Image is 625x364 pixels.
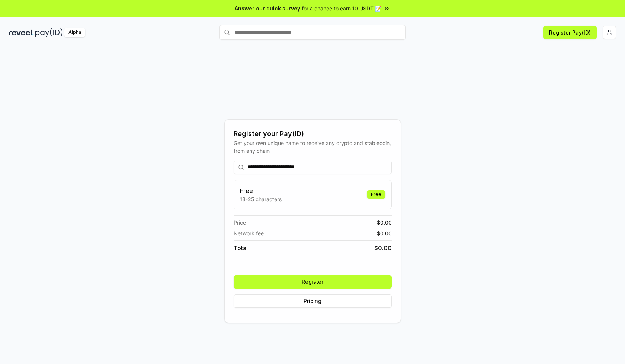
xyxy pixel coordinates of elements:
span: $ 0.00 [374,244,392,252]
h3: Free [240,186,282,195]
span: Answer our quick survey [235,4,300,12]
button: Register [234,275,392,289]
div: Alpha [64,28,85,37]
div: Free [367,190,385,199]
span: $ 0.00 [377,229,392,237]
img: pay_id [35,28,63,37]
img: reveel_dark [9,28,34,37]
span: Price [234,219,246,226]
div: Get your own unique name to receive any crypto and stablecoin, from any chain [234,139,392,155]
span: $ 0.00 [377,219,392,226]
button: Pricing [234,294,392,308]
div: Register your Pay(ID) [234,129,392,139]
p: 13-25 characters [240,195,282,203]
span: Total [234,244,248,252]
span: Network fee [234,229,264,237]
span: for a chance to earn 10 USDT 📝 [302,4,381,12]
button: Register Pay(ID) [543,26,597,39]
